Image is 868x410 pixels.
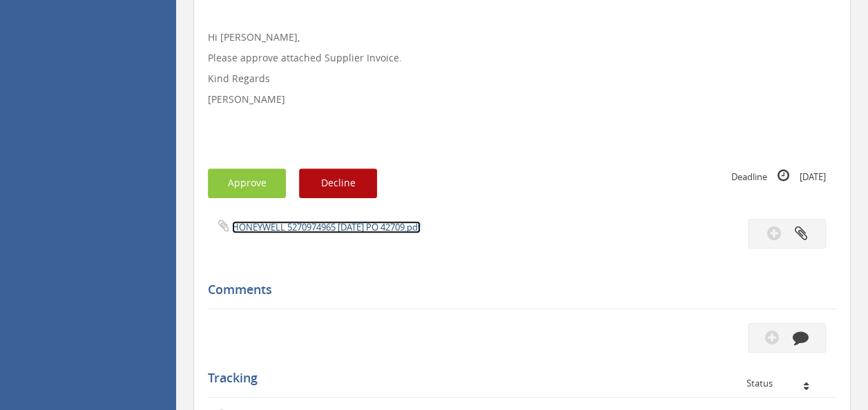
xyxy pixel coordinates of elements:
[208,72,836,86] p: Kind Regards
[208,371,826,385] h5: Tracking
[208,283,826,297] h5: Comments
[731,168,826,184] small: Deadline [DATE]
[208,168,286,198] button: Approve
[208,51,836,65] p: Please approve attached Supplier Invoice.
[208,92,836,106] p: [PERSON_NAME]
[299,168,377,198] button: Decline
[208,30,836,44] p: Hi [PERSON_NAME],
[746,378,826,388] div: Status
[232,221,421,233] a: HONEYWELL 5270974965 [DATE] PO 42709.pdf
